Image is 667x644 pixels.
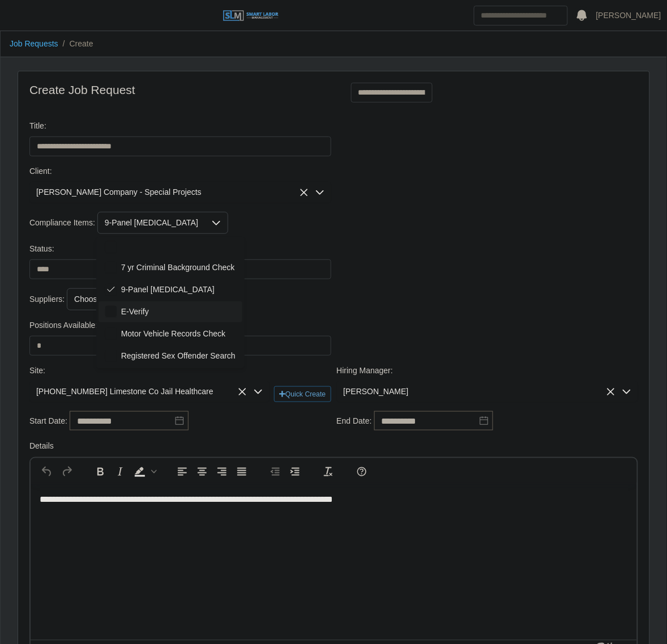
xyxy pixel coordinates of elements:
[474,6,568,25] input: Search
[29,293,65,305] label: Suppliers:
[337,381,616,402] span: Bruce Dunnavant
[29,365,45,377] label: Site:
[29,182,309,203] span: Lee Company - Special Projects
[121,284,215,296] span: 9-Panel [MEDICAL_DATA]
[99,323,242,344] li: Motor Vehicle Records Check
[99,279,242,300] li: 9-Panel Drug Screen
[212,464,232,480] button: Align right
[110,464,130,480] button: Italic
[29,415,67,427] label: Start Date:
[121,306,149,318] span: E-Verify
[29,83,326,97] h4: Create Job Request
[232,464,251,480] button: Justify
[223,10,279,22] img: SLM Logo
[91,464,110,480] button: Bold
[96,255,245,369] ul: Option List
[319,464,338,480] button: Clear formatting
[121,262,235,274] span: 7 yr Criminal Background Check
[67,289,144,310] div: Choose Suppliers
[130,464,159,480] div: Background color Black
[29,120,46,132] label: Title:
[121,328,225,340] span: Motor Vehicle Records Check
[57,464,76,480] button: Redo
[193,464,212,480] button: Align center
[99,257,242,278] li: 7 yr Criminal Background Check
[37,464,57,480] button: Undo
[99,346,242,366] li: Registered Sex Offender Search
[337,415,372,427] label: End Date:
[121,350,236,362] span: Registered Sex Offender Search
[337,365,394,377] label: Hiring Manager:
[29,165,52,177] label: Client:
[266,464,285,480] button: Decrease indent
[352,464,371,480] button: Help
[29,217,95,229] label: Compliance Items:
[98,212,205,233] div: 9-Panel [MEDICAL_DATA]
[285,464,305,480] button: Increase indent
[10,39,58,48] a: Job Requests
[29,381,247,402] span: 2024-35-0777 Limestone Co Jail Healthcare
[58,38,93,50] li: Create
[31,485,637,640] iframe: Rich Text Area
[596,10,661,22] a: [PERSON_NAME]
[29,243,54,255] label: Status:
[29,319,97,331] label: Positions Available:
[274,386,331,402] button: Quick Create
[99,301,242,322] li: E-Verify
[29,441,54,453] label: Details
[173,464,192,480] button: Align left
